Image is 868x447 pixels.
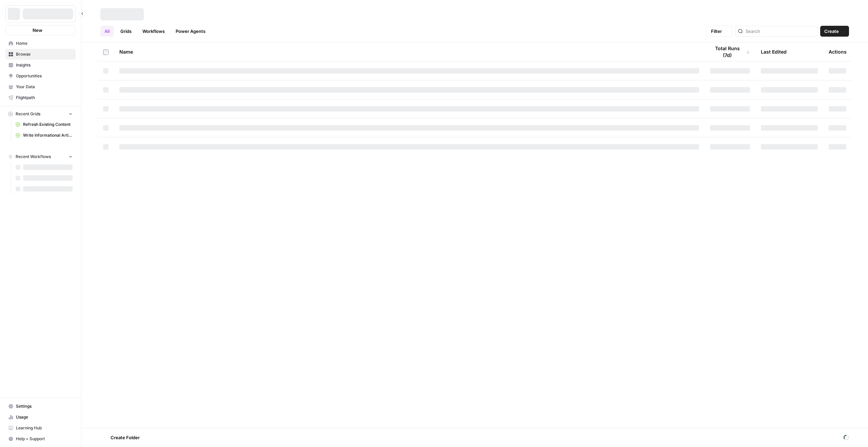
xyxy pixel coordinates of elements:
button: Filter [707,26,732,37]
div: Last Edited [761,42,787,61]
a: Home [5,38,76,49]
a: Grids [116,26,136,37]
span: Insights [16,62,73,68]
a: Workflows [138,26,169,37]
a: Learning Hub [5,423,76,433]
a: Usage [5,412,76,423]
a: Power Agents [172,26,210,37]
button: Recent Grids [5,109,76,119]
span: Home [16,40,73,46]
span: Filter [711,28,722,35]
span: Your Data [16,84,73,90]
a: Flightpath [5,92,76,103]
button: Help + Support [5,433,76,444]
a: Your Data [5,81,76,92]
a: Browse [5,49,76,60]
span: Refresh Existing Content [23,121,73,128]
button: New [5,25,76,35]
div: Total Runs (7d) [710,42,750,61]
button: Create Folder [100,432,144,443]
span: Opportunities [16,73,73,79]
span: Learning Hub [16,425,73,431]
a: Settings [5,401,76,412]
button: Recent Workflows [5,152,76,162]
span: New [33,27,42,34]
span: Recent Grids [16,111,40,117]
span: Browse [16,51,73,57]
a: Insights [5,60,76,71]
input: Search [746,28,814,35]
span: Create [824,28,839,35]
a: Write Informational Article [13,130,76,141]
span: Recent Workflows [16,154,51,160]
a: All [100,26,114,37]
span: Write Informational Article [23,132,73,138]
a: Refresh Existing Content [13,119,76,130]
span: Settings [16,403,73,409]
div: Actions [829,42,847,61]
span: Usage [16,414,73,420]
div: Name [119,42,699,61]
button: Create [820,26,849,37]
span: Flightpath [16,95,73,101]
span: Create Folder [111,434,140,441]
span: Help + Support [16,436,73,442]
a: Opportunities [5,71,76,81]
